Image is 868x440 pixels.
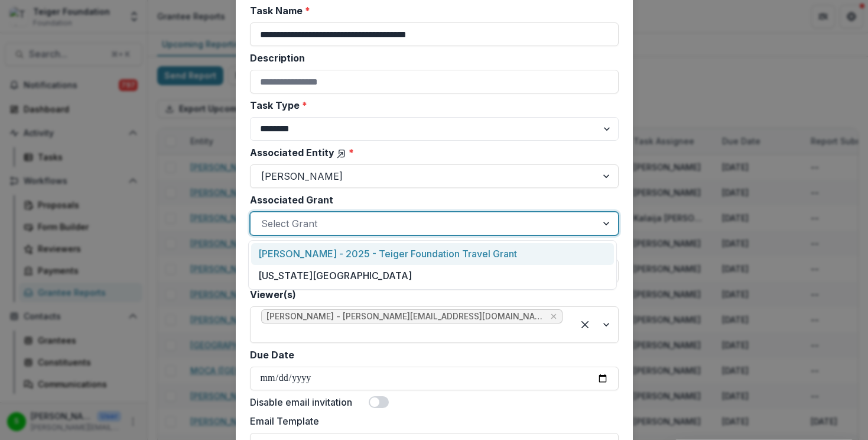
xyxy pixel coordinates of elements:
[548,310,560,322] div: Remove Stephanie - skoch@teigerfoundation.org
[250,414,612,428] label: Email Template
[250,51,612,65] label: Description
[266,312,544,322] span: [PERSON_NAME] - [PERSON_NAME][EMAIL_ADDRESS][DOMAIN_NAME]
[250,145,612,160] label: Associated Entity
[576,315,594,334] div: Clear selected options
[250,287,612,302] label: Viewer(s)
[251,243,614,265] div: [PERSON_NAME] - 2025 - Teiger Foundation Travel Grant
[250,4,612,18] label: Task Name
[250,193,612,207] label: Associated Grant
[251,265,614,287] div: [US_STATE][GEOGRAPHIC_DATA]
[250,98,612,112] label: Task Type
[250,395,352,409] label: Disable email invitation
[250,348,294,362] label: Due Date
